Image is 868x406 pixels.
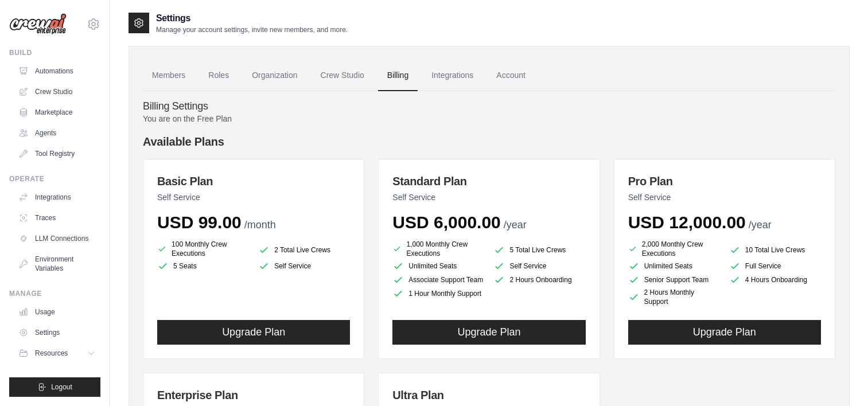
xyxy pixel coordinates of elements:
[143,100,835,113] h4: Billing Settings
[9,48,100,57] div: Build
[156,11,348,25] h2: Settings
[9,377,100,397] button: Logout
[258,260,350,272] li: Self Service
[9,174,100,184] div: Operate
[493,242,585,258] li: 5 Total Live Crews
[504,219,527,231] span: /year
[14,323,100,342] a: Settings
[493,274,585,286] li: 2 Hours Onboarding
[392,213,500,232] span: USD 6,000.00
[157,173,350,189] h3: Basic Plan
[14,124,100,142] a: Agents
[729,260,821,272] li: Full Service
[14,303,100,321] a: Usage
[14,209,100,227] a: Traces
[157,240,249,258] li: 100 Monthly Crew Executions
[392,240,484,258] li: 1,000 Monthly Crew Executions
[14,145,100,163] a: Tool Registry
[199,60,238,91] a: Roles
[14,103,100,122] a: Marketplace
[51,382,72,392] span: Logout
[35,349,68,358] span: Resources
[628,288,720,306] li: 2 Hours Monthly Support
[312,60,373,91] a: Crew Studio
[749,219,772,231] span: /year
[628,260,720,272] li: Unlimited Seats
[244,219,276,231] span: /month
[143,134,835,150] h4: Available Plans
[628,173,821,189] h3: Pro Plan
[157,320,350,345] button: Upgrade Plan
[156,25,348,34] p: Manage your account settings, invite new members, and more.
[493,260,585,272] li: Self Service
[14,188,100,206] a: Integrations
[392,320,585,345] button: Upgrade Plan
[9,289,100,298] div: Manage
[14,83,100,101] a: Crew Studio
[628,192,821,203] p: Self Service
[14,250,100,278] a: Environment Variables
[422,60,482,91] a: Integrations
[628,240,720,258] li: 2,000 Monthly Crew Executions
[392,274,484,286] li: Associate Support Team
[9,13,67,35] img: Logo
[378,60,418,91] a: Billing
[392,260,484,272] li: Unlimited Seats
[392,192,585,203] p: Self Service
[392,173,585,189] h3: Standard Plan
[14,229,100,248] a: LLM Connections
[14,344,100,362] button: Resources
[143,113,835,124] p: You are on the Free Plan
[392,288,484,299] li: 1 Hour Monthly Support
[14,62,100,80] a: Automations
[392,387,585,403] h3: Ultra Plan
[729,242,821,258] li: 10 Total Live Crews
[157,213,242,232] span: USD 99.00
[487,60,535,91] a: Account
[258,242,350,258] li: 2 Total Live Crews
[628,274,720,286] li: Senior Support Team
[143,60,194,91] a: Members
[157,260,249,272] li: 5 Seats
[729,274,821,286] li: 4 Hours Onboarding
[628,320,821,345] button: Upgrade Plan
[243,60,306,91] a: Organization
[157,387,350,403] h3: Enterprise Plan
[157,192,350,203] p: Self Service
[628,213,746,232] span: USD 12,000.00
